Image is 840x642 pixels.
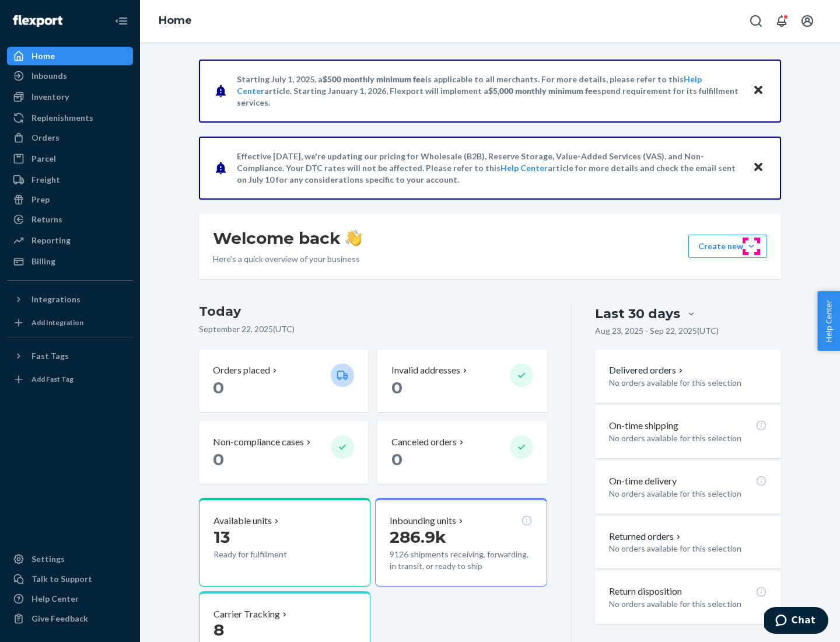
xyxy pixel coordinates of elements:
button: Create new [688,235,767,258]
h1: Welcome back [213,228,362,249]
a: Inventory [7,88,133,106]
div: Home [32,50,55,62]
h3: Today [199,302,547,321]
div: Integrations [32,294,80,305]
div: Help Center [32,593,79,605]
a: Add Fast Tag [7,370,133,389]
ol: breadcrumbs [149,4,201,38]
a: Home [159,14,192,27]
button: Non-compliance cases 0 [199,421,368,484]
div: Returns [32,214,62,225]
span: 0 [391,378,402,397]
p: No orders available for this selection [609,488,767,500]
div: Talk to Support [32,573,92,585]
a: Help Center [501,163,548,173]
button: Invalid addresses 0 [377,350,547,412]
a: Parcel [7,149,133,168]
a: Add Integration [7,313,133,332]
div: Add Integration [32,317,83,327]
p: No orders available for this selection [609,432,767,444]
p: Canceled orders [391,435,457,449]
span: 13 [213,527,230,547]
div: Inventory [32,91,69,103]
a: Home [7,47,133,65]
div: Parcel [32,153,56,165]
span: $5,000 monthly minimum fee [488,86,597,96]
iframe: Opens a widget where you can chat to one of our agents [764,607,828,636]
button: Fast Tags [7,347,133,365]
button: Close [751,159,766,176]
div: Billing [32,256,55,267]
div: Last 30 days [595,305,680,323]
button: Integrations [7,290,133,309]
button: Available units13Ready for fulfillment [199,498,370,587]
p: Aug 23, 2025 - Sep 22, 2025 ( UTC ) [595,325,719,337]
div: Replenishments [32,112,93,124]
button: Delivered orders [609,364,685,377]
div: Add Fast Tag [32,374,73,384]
span: 8 [213,620,224,640]
a: Billing [7,252,133,271]
button: Open account menu [796,9,819,33]
p: Carrier Tracking [213,608,280,621]
a: Inbounds [7,67,133,85]
div: Settings [32,553,65,565]
button: Orders placed 0 [199,350,368,412]
span: 0 [213,378,224,397]
p: Effective [DATE], we're updating our pricing for Wholesale (B2B), Reserve Storage, Value-Added Se... [237,151,741,186]
button: Close Navigation [110,9,133,33]
p: Ready for fulfillment [213,549,321,560]
button: Inbounding units286.9k9126 shipments receiving, forwarding, in transit, or ready to ship [375,498,547,587]
p: September 22, 2025 ( UTC ) [199,323,547,335]
button: Open Search Box [744,9,768,33]
p: Orders placed [213,364,270,377]
a: Replenishments [7,109,133,127]
p: Return disposition [609,585,682,598]
div: Inbounds [32,70,67,82]
a: Orders [7,128,133,147]
div: Fast Tags [32,350,69,362]
div: Freight [32,174,60,186]
div: Give Feedback [32,613,88,624]
p: Here’s a quick overview of your business [213,253,362,265]
p: Starting July 1, 2025, a is applicable to all merchants. For more details, please refer to this a... [237,74,741,109]
p: No orders available for this selection [609,543,767,554]
a: Prep [7,190,133,209]
button: Open notifications [770,9,793,33]
button: Close [751,82,766,99]
p: On-time delivery [609,474,677,488]
a: Help Center [7,589,133,608]
div: Reporting [32,235,71,246]
a: Returns [7,210,133,229]
p: Invalid addresses [391,364,460,377]
img: hand-wave emoji [345,230,362,246]
a: Freight [7,170,133,189]
p: No orders available for this selection [609,377,767,389]
img: Flexport logo [13,15,62,27]
div: Orders [32,132,60,144]
button: Canceled orders 0 [377,421,547,484]
button: Give Feedback [7,609,133,628]
p: 9126 shipments receiving, forwarding, in transit, or ready to ship [390,549,532,572]
p: Available units [213,514,272,528]
a: Settings [7,550,133,568]
span: 0 [391,449,402,469]
p: On-time shipping [609,419,678,432]
button: Talk to Support [7,570,133,588]
p: No orders available for this selection [609,598,767,610]
button: Help Center [817,291,840,351]
div: Prep [32,194,50,205]
p: Inbounding units [390,514,456,528]
span: 0 [213,449,224,469]
span: 286.9k [390,527,446,547]
a: Reporting [7,231,133,250]
span: $500 monthly minimum fee [323,74,425,84]
button: Returned orders [609,530,683,543]
p: Non-compliance cases [213,435,304,449]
